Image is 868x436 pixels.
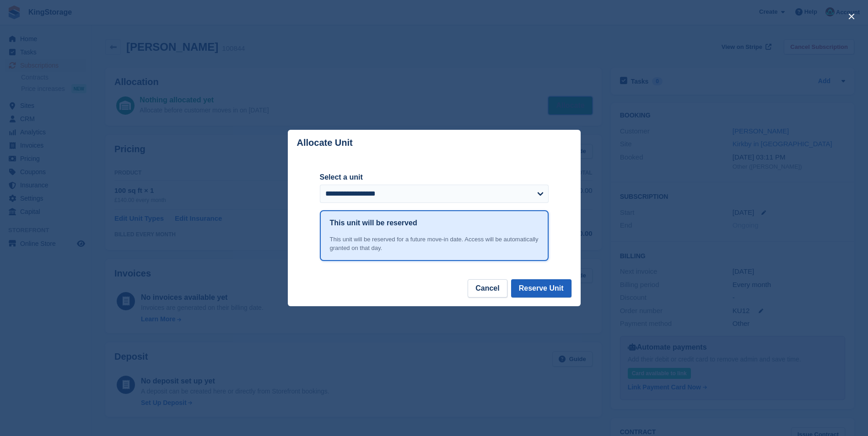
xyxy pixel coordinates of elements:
button: Cancel [468,279,507,298]
button: close [844,9,859,24]
button: Reserve Unit [511,279,571,298]
h1: This unit will be reserved [330,218,417,229]
label: Select a unit [320,172,549,183]
p: Allocate Unit [297,138,353,148]
div: This unit will be reserved for a future move-in date. Access will be automatically granted on tha... [330,235,539,253]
